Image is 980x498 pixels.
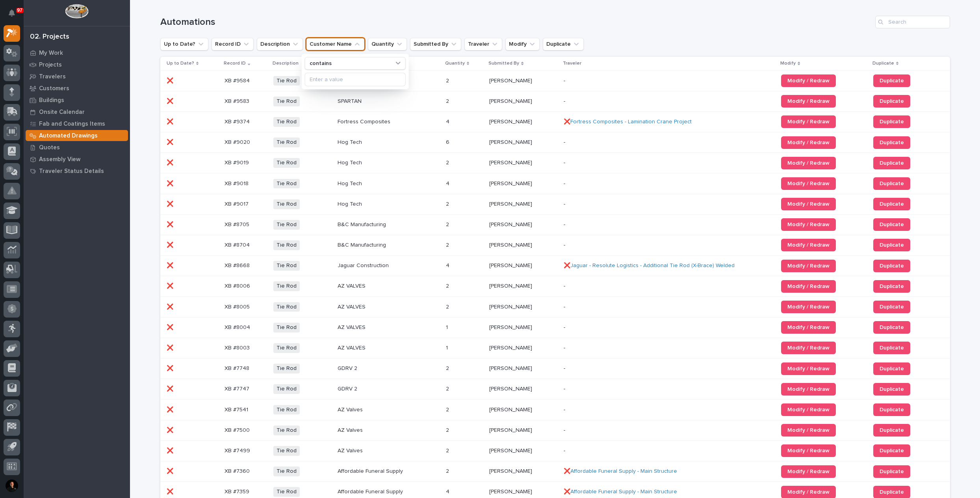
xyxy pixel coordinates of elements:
a: Modify / Redraw [781,465,836,478]
span: Tie Rod [273,487,300,497]
p: - [564,98,702,105]
span: Modify / Redraw [787,78,830,84]
a: Duplicate [873,383,910,396]
a: ❌Affordable Funeral Supply - Main Structure [564,489,677,495]
span: Modify / Redraw [787,427,830,433]
p: ❌ [167,405,175,413]
span: Tie Rod [273,426,300,435]
p: Quantity [445,59,465,68]
p: 4 [446,487,451,495]
p: [PERSON_NAME] [489,261,534,269]
p: - [564,365,702,372]
a: ❌Affordable Funeral Supply - Main Structure [564,468,677,475]
a: Modify / Redraw [781,362,836,375]
span: Duplicate [880,325,904,330]
p: - [564,139,702,146]
p: ❌ [167,179,175,187]
p: ❌ [167,302,175,310]
tr: ❌❌ XB #8005XB #8005 Tie RodAZ VALVESAZ VALVES 22 [PERSON_NAME][PERSON_NAME] -Modify / RedrawDupli... [160,297,950,317]
p: 6 [446,138,451,146]
span: Tie Rod [273,138,300,147]
img: Workspace Logo [65,4,88,19]
p: 2 [446,220,451,228]
span: Duplicate [880,181,904,186]
p: ❌ [167,487,175,495]
p: XB #7499 [225,446,252,454]
span: Modify / Redraw [787,284,830,289]
p: 1 [446,343,449,351]
p: [PERSON_NAME] [489,323,534,331]
span: Modify / Redraw [787,387,830,392]
a: Customers [24,82,130,94]
span: Tie Rod [273,199,300,209]
p: AZ Valves [338,426,364,434]
p: - [564,345,702,351]
p: ❌ [167,426,175,434]
p: - [564,407,702,413]
span: Tie Rod [273,466,300,476]
a: Modify / Redraw [781,280,836,293]
p: 2 [446,158,451,166]
input: Enter a value [305,73,405,86]
a: Duplicate [873,74,910,87]
a: Modify / Redraw [781,239,836,251]
span: Modify / Redraw [787,242,830,248]
a: Fab and Coatings Items [24,118,130,130]
a: Projects [24,59,130,71]
p: ❌ [167,199,175,208]
p: B&C Manufacturing [338,220,388,228]
span: Tie Rod [273,261,300,271]
a: Modify / Redraw [781,95,836,108]
span: Duplicate [880,201,904,207]
span: Modify / Redraw [787,263,830,269]
p: - [564,242,702,249]
span: Modify / Redraw [787,119,830,124]
p: XB #8705 [225,220,251,228]
p: ❌ [167,97,175,105]
tr: ❌❌ XB #8705XB #8705 Tie RodB&C ManufacturingB&C Manufacturing 22 [PERSON_NAME][PERSON_NAME] -Modi... [160,214,950,235]
p: - [564,180,702,187]
p: 2 [446,302,451,310]
span: Tie Rod [273,384,300,394]
a: Duplicate [873,177,910,190]
a: Duplicate [873,280,910,293]
p: [PERSON_NAME] [489,199,534,208]
p: [PERSON_NAME] [489,426,534,434]
span: Modify / Redraw [787,325,830,330]
p: [PERSON_NAME] [489,76,534,84]
a: Modify / Redraw [781,321,836,334]
p: ❌ [167,220,175,228]
span: Tie Rod [273,179,300,189]
p: XB #9374 [225,117,251,125]
p: Quotes [39,144,60,151]
span: Modify / Redraw [787,407,830,413]
span: Duplicate [880,469,904,474]
a: Duplicate [873,403,910,416]
p: Buildings [39,97,64,104]
p: - [564,324,702,331]
a: Duplicate [873,157,910,169]
p: [PERSON_NAME] [489,405,534,413]
div: 02. Projects [30,33,69,41]
p: [PERSON_NAME] [489,302,534,310]
p: Hog Tech [338,179,364,187]
tr: ❌❌ XB #9019XB #9019 Tie RodHog TechHog Tech 22 [PERSON_NAME][PERSON_NAME] -Modify / RedrawDuplicate [160,153,950,173]
p: Travelers [39,73,66,80]
p: Affordable Funeral Supply [338,487,405,495]
p: Up to Date? [167,59,194,68]
p: [PERSON_NAME] [489,179,534,187]
p: ❌ [167,117,175,125]
p: XB #8005 [225,302,251,310]
span: Duplicate [880,222,904,227]
button: Customer Name [306,38,365,50]
p: 2 [446,97,451,105]
a: Duplicate [873,321,910,334]
span: Duplicate [880,284,904,289]
div: Notifications97 [10,9,20,22]
a: Modify / Redraw [781,301,836,313]
p: AZ Valves [338,446,364,454]
p: [PERSON_NAME] [489,240,534,249]
p: XB #8006 [225,281,252,290]
p: AZ Valves [338,405,364,413]
a: Automated Drawings [24,130,130,141]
